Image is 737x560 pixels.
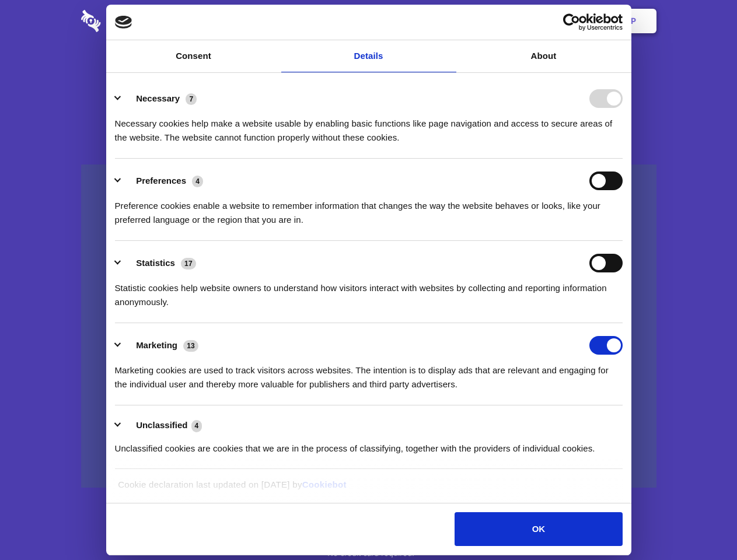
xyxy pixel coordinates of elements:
button: Statistics (17) [115,254,204,272]
h1: Eliminate Slack Data Loss. [81,52,656,94]
a: Pricing [343,3,393,39]
button: Necessary (7) [115,89,204,108]
div: Preference cookies enable a website to remember information that changes the way the website beha... [115,190,623,227]
label: Necessary [136,93,180,103]
div: Statistic cookies help website owners to understand how visitors interact with websites by collec... [115,272,623,309]
span: 17 [181,258,196,269]
a: About [456,40,631,72]
label: Preferences [136,176,186,185]
div: Necessary cookies help make a website usable by enabling basic functions like page navigation and... [115,108,623,145]
div: Cookie declaration last updated on [DATE] by [109,478,628,501]
label: Marketing [136,340,177,350]
span: 4 [191,420,202,432]
img: logo-wordmark-white-trans-d4663122ce5f474addd5e946df7df03e33cb6a1c49d2221995e7729f52c070b2.svg [81,10,181,32]
label: Statistics [136,258,175,268]
a: Wistia video thumbnail [81,164,656,488]
button: Preferences (4) [115,171,211,190]
iframe: Drift Widget Chat Controller [679,502,723,546]
img: logo [115,16,132,29]
a: Login [529,3,580,39]
button: Marketing (13) [115,336,206,355]
button: OK [455,512,622,546]
a: Usercentrics Cookiebot - opens in a new window [521,13,623,31]
span: 13 [183,340,198,352]
h4: Auto-redaction of sensitive data, encrypted data sharing and self-destructing private chats. Shar... [81,106,656,145]
span: 7 [186,93,197,105]
a: Details [281,40,456,72]
div: Unclassified cookies are cookies that we are in the process of classifying, together with the pro... [115,433,623,456]
span: 4 [192,176,203,187]
a: Cookiebot [302,480,347,489]
button: Unclassified (4) [115,418,209,433]
div: Marketing cookies are used to track visitors across websites. The intention is to display ads tha... [115,355,623,391]
a: Contact [473,3,527,39]
a: Consent [106,40,281,72]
